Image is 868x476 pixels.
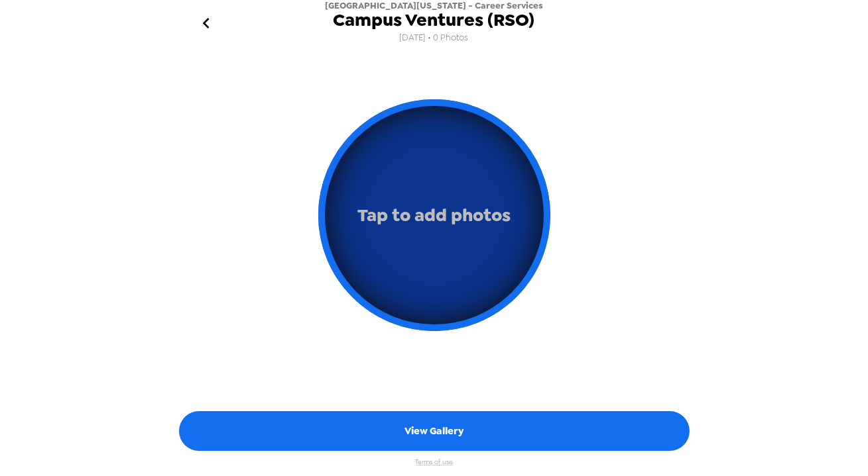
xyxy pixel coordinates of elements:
[179,411,690,451] button: View Gallery
[318,99,550,331] button: Tap to add photos
[400,29,469,47] span: [DATE] • 0 Photos
[357,200,511,231] span: Tap to add photos
[185,2,228,45] button: go back
[415,457,453,466] a: Terms of use
[334,11,535,29] span: Campus Ventures (RSO)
